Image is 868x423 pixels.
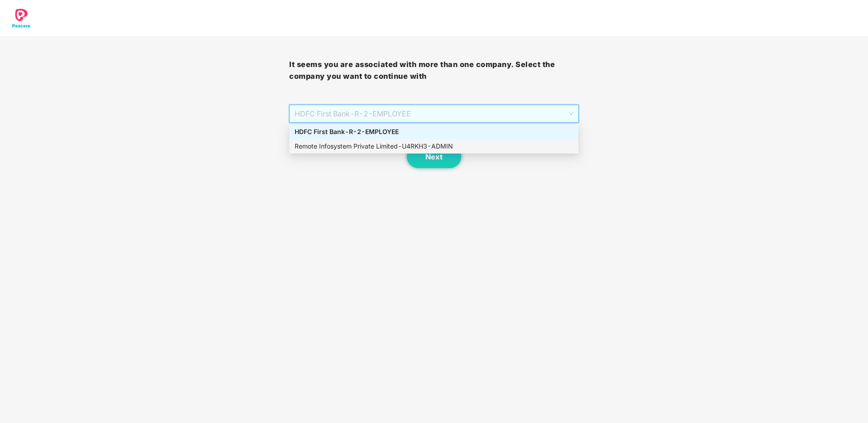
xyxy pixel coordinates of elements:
[425,153,443,161] span: Next
[407,145,461,168] button: Next
[295,127,573,137] div: HDFC First Bank - R-2 - EMPLOYEE
[295,141,573,151] div: Remote Infosystem Private Limited - U4RKH3 - ADMIN
[295,105,573,122] span: HDFC First Bank - R-2 - EMPLOYEE
[289,59,578,82] h3: It seems you are associated with more than one company. Select the company you want to continue with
